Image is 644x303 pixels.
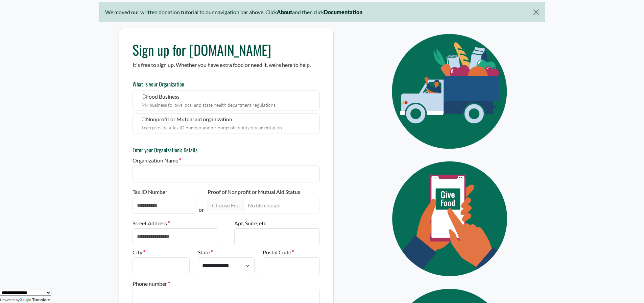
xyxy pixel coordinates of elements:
[142,117,146,121] input: Nonprofit or Mutual aid organization I can provide a Tax ID number and/or nonprofit entity docume...
[133,156,181,165] label: Organization Name
[133,219,170,227] label: Street Address
[133,42,320,58] h1: Sign up for [DOMAIN_NAME]
[133,81,320,87] h6: What is your Organization
[133,91,320,110] label: Food Business
[377,155,525,282] img: Eye Icon
[324,9,362,15] b: Documentation
[142,125,282,130] small: I can provide a Tax ID number and/or nonprofit entity documentation
[277,9,292,15] b: About
[20,298,50,302] a: Translate
[234,219,267,227] label: Apt, Suite, etc.
[199,206,204,214] p: or
[527,2,545,22] button: Close
[133,61,320,69] p: It's free to sign up. Whether you have extra food or need it, we’re here to help.
[133,147,320,153] h6: Enter your Organization's Details
[133,248,145,256] label: City
[263,248,294,256] label: Postal Code
[20,298,32,303] img: Google Translate
[133,188,167,196] label: Tax ID Number
[99,2,545,22] div: We moved our written donation tutorial to our navigation bar above. Click and then click
[377,28,525,155] img: Eye Icon
[133,113,320,133] label: Nonprofit or Mutual aid organization
[133,280,170,288] label: Phone number
[142,102,276,108] small: My business follows local and state health department regulations
[142,94,146,99] input: Food Business My business follows local and state health department regulations
[208,188,300,196] label: Proof of Nonprofit or Mutual Aid Status
[198,248,213,256] label: State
